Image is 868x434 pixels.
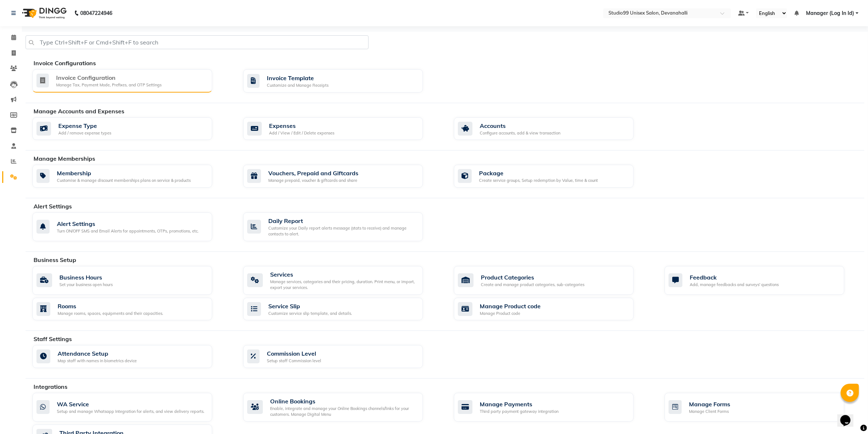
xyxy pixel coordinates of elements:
[690,273,779,282] div: Feedback
[243,393,443,422] a: Online BookingsEnable, integrate and manage your Online Bookings channels/links for your customer...
[32,165,232,188] a: MembershipCustomise & manage discount memberships plans on service & products
[481,282,584,288] div: Create and manage product categories, sub-categories
[58,130,111,136] div: Add / remove expense types
[665,266,864,295] a: FeedbackAdd, manage feedbacks and surveys' questions
[32,393,232,422] a: WA ServiceSetup and manage Whatsapp Integration for alerts, and view delivery reports.
[57,228,199,234] div: Turn ON/OFF SMS and Email Alerts for appointments, OTPs, promotions, etc.
[58,121,111,130] div: Expense Type
[480,400,558,408] div: Manage Payments
[269,121,334,130] div: Expenses
[480,130,560,136] div: Configure accounts, add & view transaction
[454,117,654,140] a: AccountsConfigure accounts, add & view transaction
[58,302,163,310] div: Rooms
[243,212,443,241] a: Daily ReportCustomize your Daily report alerts message (stats to receive) and manage contacts to ...
[59,273,113,282] div: Business Hours
[267,358,321,364] div: Setup staff Commission level
[243,117,443,140] a: ExpensesAdd / View / Edit / Delete expenses
[58,349,137,358] div: Attendance Setup
[57,219,199,228] div: Alert Settings
[454,298,654,321] a: Manage Product codeManage Product code
[665,393,864,422] a: Manage FormsManage Client Forms
[270,406,417,418] div: Enable, integrate and manage your Online Bookings channels/links for your customers. Manage Digit...
[837,405,861,427] iframe: chat widget
[480,302,541,310] div: Manage Product code
[689,400,730,408] div: Manage Forms
[32,266,232,295] a: Business HoursSet your business open hours
[267,82,328,89] div: Customize and Manage Receipts
[270,279,417,291] div: Manage services, categories and their pricing, duration. Print menu, or import, export your servi...
[270,270,417,279] div: Services
[690,282,779,288] div: Add, manage feedbacks and surveys' questions
[19,3,69,23] img: logo
[57,177,191,184] div: Customise & manage discount memberships plans on service & products
[268,225,417,237] div: Customize your Daily report alerts message (stats to receive) and manage contacts to alert.
[32,117,232,140] a: Expense TypeAdd / remove expense types
[80,3,112,23] b: 08047224946
[454,266,654,295] a: Product CategoriesCreate and manage product categories, sub-categories
[270,397,417,406] div: Online Bookings
[481,273,584,282] div: Product Categories
[689,408,730,415] div: Manage Client Forms
[58,358,137,364] div: Map staff with names in biometrics device
[58,310,163,317] div: Manage rooms, spaces, equipments and their capacities.
[243,345,443,368] a: Commission LevelSetup staff Commission level
[480,121,560,130] div: Accounts
[479,169,598,177] div: Package
[479,177,598,184] div: Create service groups, Setup redemption by Value, time & count
[26,35,369,49] input: Type Ctrl+Shift+F or Cmd+Shift+F to search
[32,345,232,368] a: Attendance SetupMap staff with names in biometrics device
[480,310,541,317] div: Manage Product code
[243,69,443,93] a: Invoice TemplateCustomize and Manage Receipts
[56,82,161,88] div: Manage Tax, Payment Mode, Prefixes, and OTP Settings
[480,408,558,415] div: Third party payment gateway integration
[806,9,854,17] span: Manager (Log In Id)
[268,302,352,310] div: Service Slip
[268,310,352,317] div: Customize service slip template, and details.
[267,349,321,358] div: Commission Level
[243,298,443,321] a: Service SlipCustomize service slip template, and details.
[268,216,417,225] div: Daily Report
[269,130,334,136] div: Add / View / Edit / Delete expenses
[32,212,232,241] a: Alert SettingsTurn ON/OFF SMS and Email Alerts for appointments, OTPs, promotions, etc.
[268,177,358,184] div: Manage prepaid, voucher & giftcards and share
[267,74,328,82] div: Invoice Template
[243,165,443,188] a: Vouchers, Prepaid and GiftcardsManage prepaid, voucher & giftcards and share
[59,282,113,288] div: Set your business open hours
[57,169,191,177] div: Membership
[57,400,205,408] div: WA Service
[268,169,358,177] div: Vouchers, Prepaid and Giftcards
[454,393,654,422] a: Manage PaymentsThird party payment gateway integration
[243,266,443,295] a: ServicesManage services, categories and their pricing, duration. Print menu, or import, export yo...
[56,73,161,82] div: Invoice Configuration
[32,298,232,321] a: RoomsManage rooms, spaces, equipments and their capacities.
[32,69,232,93] a: Invoice ConfigurationManage Tax, Payment Mode, Prefixes, and OTP Settings
[57,408,205,415] div: Setup and manage Whatsapp Integration for alerts, and view delivery reports.
[454,165,654,188] a: PackageCreate service groups, Setup redemption by Value, time & count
